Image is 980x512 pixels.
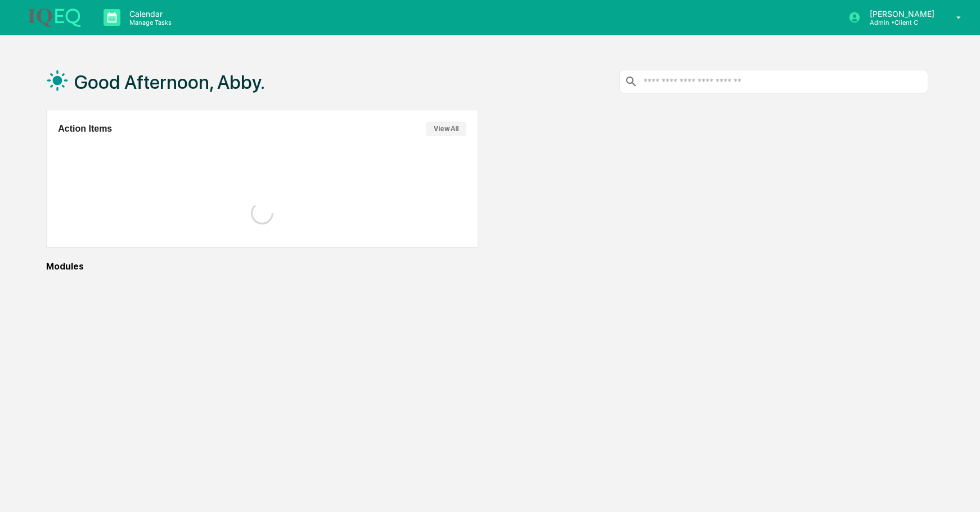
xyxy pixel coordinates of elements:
button: View All [426,122,466,136]
p: Manage Tasks [120,19,177,26]
h1: Good Afternoon, Abby. [74,71,265,93]
p: Admin • Client C [861,19,940,26]
div: Modules [46,261,928,272]
img: logo [27,7,81,27]
p: [PERSON_NAME] [861,9,940,19]
h2: Action Items [58,124,112,134]
p: Calendar [120,9,177,19]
